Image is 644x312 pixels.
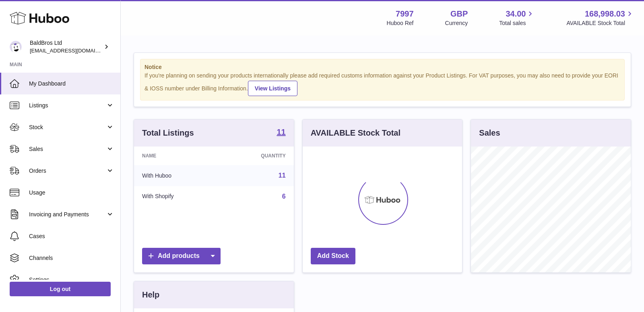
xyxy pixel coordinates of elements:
a: 6 [282,193,286,200]
h3: Total Listings [142,128,194,138]
a: Add products [142,248,221,264]
span: 34.00 [506,8,526,19]
span: Usage [29,189,114,197]
span: 168,998.03 [585,8,625,19]
a: 11 [279,172,286,179]
span: AVAILABLE Stock Total [566,19,634,27]
th: Quantity [220,147,294,165]
span: Cases [29,232,114,240]
a: 11 [277,128,285,138]
span: Channels [29,254,114,262]
span: Invoicing and Payments [29,211,106,218]
img: baldbrothersblog@gmail.com [10,41,22,53]
h3: AVAILABLE Stock Total [311,128,400,138]
td: With Shopify [134,186,220,207]
a: 34.00 Total sales [499,8,535,27]
div: Huboo Ref [387,19,414,27]
strong: 11 [277,128,285,136]
h3: Help [142,289,159,300]
td: With Huboo [134,165,220,186]
strong: GBP [450,8,468,19]
th: Name [134,147,220,165]
strong: Notice [144,63,620,71]
a: Log out [10,282,111,296]
span: My Dashboard [29,80,114,88]
div: If you're planning on sending your products internationally please add required customs informati... [144,72,620,96]
a: 168,998.03 AVAILABLE Stock Total [566,8,634,27]
span: Orders [29,167,106,175]
span: [EMAIL_ADDRESS][DOMAIN_NAME] [30,47,118,54]
span: Settings [29,276,114,284]
h3: Sales [479,128,500,138]
a: Add Stock [311,248,355,264]
a: View Listings [248,81,297,96]
span: Sales [29,145,106,153]
strong: 7997 [396,8,414,19]
span: Total sales [499,19,535,27]
span: Listings [29,102,106,109]
span: Stock [29,124,106,131]
div: BaldBros Ltd [30,39,102,54]
div: Currency [445,19,468,27]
